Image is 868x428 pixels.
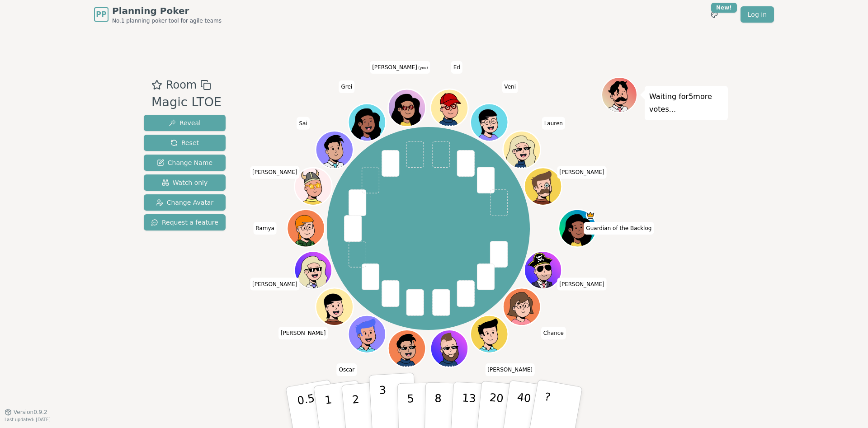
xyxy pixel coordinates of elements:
[144,115,226,131] button: Reveal
[253,222,277,235] span: Click to change your name
[14,409,47,416] span: Version 0.9.2
[112,17,222,24] span: No.1 planning poker tool for agile teams
[144,174,226,191] button: Watch only
[451,61,462,74] span: Click to change your name
[96,9,106,20] span: PP
[144,155,226,171] button: Change Name
[541,327,566,340] span: Click to change your name
[336,363,357,376] span: Click to change your name
[297,117,309,130] span: Click to change your name
[250,278,300,291] span: Click to change your name
[417,66,428,71] span: (you)
[5,417,51,422] span: Last updated: [DATE]
[112,5,222,17] span: Planning Poker
[250,166,300,179] span: Click to change your name
[166,77,197,93] span: Room
[94,5,222,24] a: PPPlanning PokerNo.1 planning poker tool for agile teams
[584,222,654,235] span: Click to change your name
[649,90,723,116] p: Waiting for 5 more votes...
[144,214,226,230] button: Request a feature
[711,3,737,13] div: New!
[169,118,201,127] span: Reveal
[557,166,607,179] span: Click to change your name
[706,6,722,23] button: New!
[390,90,425,126] button: Click to change your avatar
[144,194,226,211] button: Change Avatar
[144,135,226,151] button: Reset
[339,80,354,93] span: Click to change your name
[542,117,565,130] span: Click to change your name
[741,6,774,23] a: Log in
[5,409,47,416] button: Version0.9.2
[485,363,535,376] span: Click to change your name
[586,211,595,220] span: Guardian of the Backlog is the host
[278,327,328,340] span: Click to change your name
[156,198,214,207] span: Change Avatar
[370,61,430,74] span: Click to change your name
[502,80,518,93] span: Click to change your name
[151,93,222,112] div: Magic LTOE
[162,178,208,187] span: Watch only
[151,218,218,227] span: Request a feature
[157,158,212,167] span: Change Name
[170,138,199,147] span: Reset
[151,77,162,93] button: Add as favourite
[557,278,607,291] span: Click to change your name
